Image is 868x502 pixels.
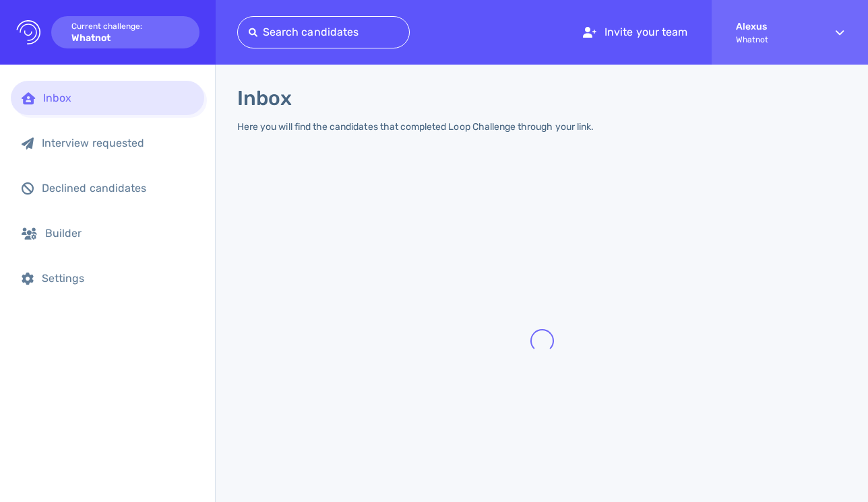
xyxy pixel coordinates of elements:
div: Interview requested [42,137,193,149]
div: Builder [45,227,193,240]
div: Here you will find the candidates that completed Loop Challenge through your link. [237,121,594,133]
h1: Inbox [237,86,292,110]
div: Declined candidates [42,182,193,194]
div: Inbox [43,92,193,104]
div: Settings [42,272,193,285]
strong: Alexus [736,21,811,32]
span: Whatnot [736,35,811,44]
